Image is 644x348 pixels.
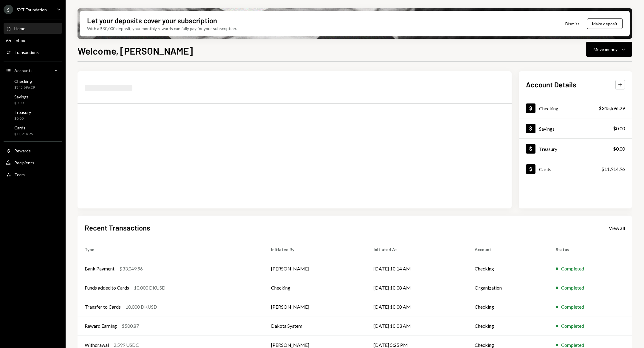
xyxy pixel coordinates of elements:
div: $11,914.96 [14,132,33,137]
a: Cards$11,914.96 [519,159,632,179]
div: S [4,5,13,14]
div: Checking [539,106,558,111]
h1: Welcome, [PERSON_NAME] [78,45,193,57]
div: $0.00 [14,100,29,106]
td: [DATE] 10:03 AM [366,316,467,335]
a: Inbox [4,35,62,46]
td: [PERSON_NAME] [264,297,367,316]
div: View all [609,225,625,231]
div: Reward Earning [85,322,117,330]
div: Treasury [539,146,557,152]
td: Checking [467,316,549,335]
div: $0.00 [14,116,31,121]
a: Checking$345,696.29 [4,77,62,91]
div: $345,696.29 [599,105,625,112]
div: $33,049.96 [119,265,143,272]
div: Savings [14,94,29,99]
th: Type [78,240,264,259]
a: Checking$345,696.29 [519,98,632,118]
th: Status [549,240,632,259]
button: Dismiss [558,17,587,31]
a: Team [4,169,62,180]
td: Checking [264,278,367,297]
td: Dakota System [264,316,367,335]
button: Make deposit [587,18,623,29]
div: 10,000 DKUSD [134,284,165,291]
div: Transactions [14,50,39,55]
div: Cards [539,166,551,172]
a: Treasury$0.00 [519,139,632,159]
div: With a $30,000 deposit, your monthly rewards can fully pay for your subscription. [87,25,237,32]
div: $0.00 [613,125,625,132]
div: Completed [561,284,584,291]
td: Checking [467,297,549,316]
a: Savings$0.00 [519,118,632,138]
div: 10,000 DKUSD [126,303,157,310]
h2: Recent Transactions [85,223,150,233]
div: Accounts [14,68,32,73]
div: Rewards [14,148,31,153]
div: Let your deposits cover your subscription [87,16,217,25]
a: Treasury$0.00 [4,108,62,122]
div: $11,914.96 [601,166,625,173]
td: [DATE] 10:14 AM [366,259,467,278]
div: Cards [14,125,33,130]
div: Inbox [14,38,25,43]
th: Initiated By [264,240,367,259]
a: Transactions [4,47,62,58]
th: Account [467,240,549,259]
td: Organization [467,278,549,297]
div: Transfer to Cards [85,303,121,310]
div: Checking [14,79,35,84]
th: Initiated At [366,240,467,259]
a: Savings$0.00 [4,92,62,107]
div: Savings [539,126,555,132]
div: SXT Foundation [17,7,47,12]
td: [DATE] 10:08 AM [366,278,467,297]
td: [PERSON_NAME] [264,259,367,278]
td: [DATE] 10:08 AM [366,297,467,316]
div: Bank Payment [85,265,114,272]
td: Checking [467,259,549,278]
div: Completed [561,265,584,272]
div: Team [14,172,25,177]
h2: Account Details [526,80,576,89]
a: View all [609,225,625,231]
div: Funds added to Cards [85,284,129,291]
a: Cards$11,914.96 [4,123,62,138]
div: $0.00 [613,145,625,152]
div: $345,696.29 [14,85,35,90]
div: Completed [561,303,584,310]
a: Rewards [4,145,62,156]
div: Completed [561,322,584,330]
div: Home [14,26,25,31]
div: Recipients [14,160,34,165]
div: $500.87 [122,322,139,330]
a: Home [4,23,62,34]
a: Accounts [4,65,62,76]
div: Treasury [14,110,31,115]
a: Recipients [4,157,62,168]
button: Move money [586,42,632,57]
div: Move money [594,46,617,52]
